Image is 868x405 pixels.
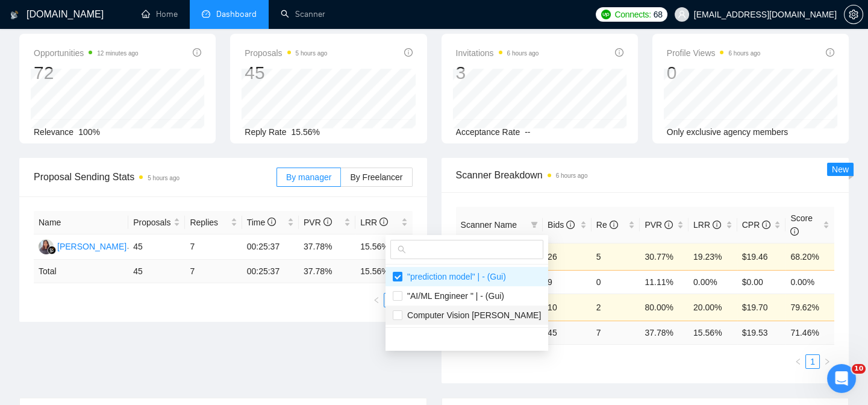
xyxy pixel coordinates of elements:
span: New [832,165,849,174]
span: Profile Views [667,46,761,60]
span: 68 [654,8,663,21]
span: PVR [645,220,673,230]
span: Invitations [456,46,539,60]
td: 0.00% [785,270,834,294]
div: 0 [667,61,761,84]
div: [PERSON_NAME] [57,240,126,253]
a: searchScanner [281,9,325,19]
span: "AI/ML Engineer " | - (Gui) [402,291,504,301]
th: Proposals [128,211,185,234]
img: gigradar-bm.png [48,246,56,254]
span: PVR [304,218,332,227]
iframe: Intercom live chat [827,364,856,393]
td: 7 [592,321,640,344]
td: 0.00% [688,270,737,294]
span: 10 [852,364,866,374]
td: 15.56% [355,234,412,260]
span: info-circle [323,218,332,226]
img: WY [39,239,54,254]
td: $0.00 [737,270,786,294]
span: info-circle [790,227,799,236]
span: By Freelancer [350,172,402,182]
img: logo [10,5,19,25]
th: Name [34,211,128,234]
td: 79.62% [785,294,834,321]
li: Previous Page [791,354,805,369]
span: info-circle [267,218,276,226]
span: Computer Vision [PERSON_NAME] [402,310,541,320]
td: 45 [128,260,185,283]
td: 37.78 % [640,321,688,344]
div: 45 [245,61,327,84]
span: -- [525,127,530,137]
time: 5 hours ago [148,175,180,181]
th: Replies [185,211,242,234]
img: upwork-logo.png [601,10,611,19]
span: info-circle [664,221,673,229]
td: 7 [185,260,242,283]
td: Total [34,260,128,283]
span: info-circle [193,48,201,57]
span: LRR [693,220,721,230]
td: 7 [185,234,242,260]
button: right [820,354,834,369]
td: 9 [543,270,592,294]
span: Re [596,220,618,230]
time: 6 hours ago [728,50,760,57]
span: info-circle [615,48,623,57]
td: 37.78% [299,234,355,260]
a: setting [844,10,863,19]
span: setting [845,10,863,19]
td: 19.23% [688,243,737,270]
span: Only exclusive agency members [667,127,788,137]
span: Score [790,213,813,236]
span: Replies [190,216,228,229]
td: 45 [543,321,592,344]
span: LRR [360,218,388,227]
span: Scanner Name [461,220,517,230]
span: Dashboard [216,9,257,19]
span: 100% [78,127,100,137]
span: info-circle [826,48,834,57]
div: 3 [456,61,539,84]
span: right [823,358,831,365]
span: left [795,358,802,365]
td: 11.11% [640,270,688,294]
span: search [398,245,406,254]
a: 1 [806,355,819,368]
span: Proposal Sending Stats [34,169,276,184]
li: Next Page [820,354,834,369]
td: 45 [128,234,185,260]
td: 71.46 % [785,321,834,344]
span: dashboard [202,10,210,18]
span: filter [528,216,540,234]
td: 68.20% [785,243,834,270]
time: 6 hours ago [507,50,539,57]
time: 6 hours ago [556,172,588,179]
span: filter [531,221,538,228]
time: 5 hours ago [296,50,328,57]
td: 37.78 % [299,260,355,283]
td: 20.00% [688,294,737,321]
span: Scanner Breakdown [456,168,835,183]
span: info-circle [713,221,721,229]
span: Time [247,218,276,227]
span: Proposals [245,46,327,60]
span: By manager [286,172,331,182]
td: 2 [592,294,640,321]
span: info-circle [379,218,388,226]
button: setting [844,5,863,24]
td: $ 19.53 [737,321,786,344]
td: 0 [592,270,640,294]
td: 15.56 % [688,321,737,344]
td: 15.56 % [355,260,412,283]
span: info-circle [762,221,770,229]
span: Proposals [133,216,171,229]
a: homeHome [142,9,178,19]
span: Connects: [614,8,651,21]
span: info-circle [404,48,413,57]
span: user [678,10,686,19]
td: 30.77% [640,243,688,270]
td: $19.70 [737,294,786,321]
time: 12 minutes ago [97,50,138,57]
